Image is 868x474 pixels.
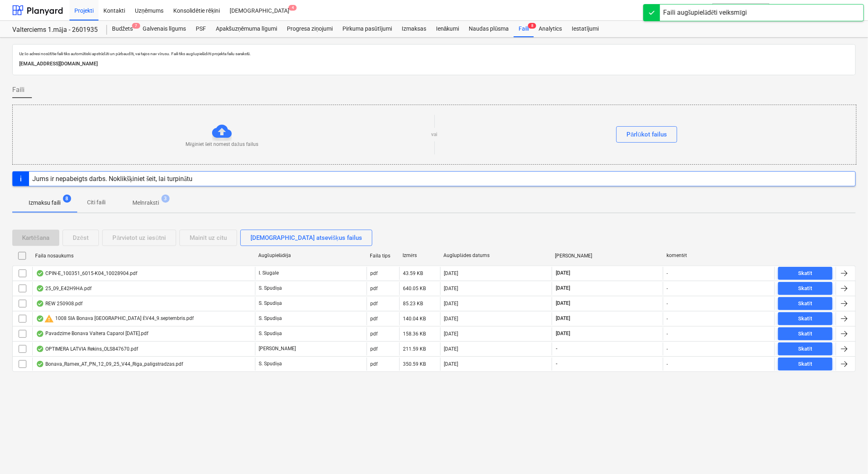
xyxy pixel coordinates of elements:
p: Izmaksu faili [29,199,60,207]
div: Faili augšupielādēti veiksmīgi [663,8,747,18]
p: S. Spudiņa [259,300,282,307]
a: Analytics [534,21,567,37]
div: Augšuplādes datums [443,253,548,259]
div: 158.36 KB [403,331,426,337]
span: - [555,345,559,352]
div: pdf [370,331,378,337]
div: Valterciems 1.māja - 2601935 [12,26,97,34]
div: pdf [370,316,378,322]
div: Skatīt [799,284,812,293]
span: [DATE] [555,330,571,337]
div: 350.59 KB [403,361,426,367]
button: Pārlūkot failus [616,126,677,143]
div: OCR pabeigts [36,270,44,277]
div: 140.04 KB [403,316,426,322]
div: OCR pabeigts [36,315,44,322]
div: Izmērs [403,253,437,259]
a: Pirkuma pasūtījumi [338,21,397,37]
div: [PERSON_NAME] [555,253,660,259]
a: Progresa ziņojumi [282,21,338,37]
div: 1008 SIA Bonava [GEOGRAPHIC_DATA] ĒV44_9.septembris.pdf [36,314,194,324]
span: [DATE] [555,270,571,277]
p: Uz šo adresi nosūtītie faili tiks automātiski apstrādāti un pārbaudīti, vai tajos nav vīrusu. Fai... [19,51,849,56]
div: CPIN-E_100351_6015-K04_10028904.pdf [36,270,137,277]
div: Bonava_Ramex_AT_PN_12_09_25_V44_Riga_paligstradzas.pdf [36,361,183,367]
a: Ienākumi [431,21,464,37]
button: Skatīt [778,327,832,340]
div: 85.23 KB [403,301,423,306]
iframe: Chat Widget [827,435,868,474]
div: Skatīt [799,329,812,339]
a: Galvenais līgums [138,21,191,37]
div: OCR pabeigts [36,361,44,367]
a: Iestatījumi [567,21,604,37]
div: Faila nosaukums [35,253,252,259]
div: OCR pabeigts [36,285,44,292]
button: Skatīt [778,312,832,325]
a: PSF [191,21,211,37]
div: Faili [514,21,534,37]
button: Skatīt [778,342,832,355]
p: Citi faili [87,198,106,207]
div: Budžets [107,21,138,37]
div: - [667,316,668,322]
div: REW 250908.pdf [36,300,83,307]
div: pdf [370,286,378,291]
div: 211.59 KB [403,346,426,352]
a: Izmaksas [397,21,431,37]
div: OCR pabeigts [36,331,44,337]
div: - [667,331,668,337]
div: Pārlūkot failus [626,129,667,140]
div: Naudas plūsma [464,21,514,37]
button: Skatīt [778,358,832,371]
p: S. Spudiņa [259,360,282,367]
div: [DATE] [444,271,458,276]
span: Faili [12,85,25,95]
div: Faila tips [370,253,396,259]
div: - [667,361,668,367]
span: 7 [132,23,140,29]
div: - [667,286,668,291]
p: [EMAIL_ADDRESS][DOMAIN_NAME] [19,60,849,68]
p: [PERSON_NAME] [259,345,296,352]
p: vai [432,131,438,138]
button: Skatīt [778,282,832,295]
span: [DATE] [555,315,571,322]
div: pdf [370,361,378,367]
div: - [667,346,668,352]
button: [DEMOGRAPHIC_DATA] atsevišķus failus [240,230,372,246]
div: [DATE] [444,286,458,291]
div: Skatīt [799,269,812,278]
div: Skatīt [799,299,812,309]
span: - [555,360,559,367]
span: 8 [63,195,71,203]
div: [DEMOGRAPHIC_DATA] atsevišķus failus [251,233,362,243]
a: Apakšuzņēmuma līgumi [211,21,282,37]
div: komentēt [667,253,772,259]
button: Skatīt [778,267,832,280]
div: Mēģiniet šeit nomest dažus failusvaiPārlūkot failus [12,105,857,165]
div: pdf [370,271,378,276]
span: [DATE] [555,300,571,307]
span: warning [44,314,54,324]
p: S. Spudiņa [259,330,282,337]
div: Augšupielādēja [258,253,363,259]
div: Skatīt [799,314,812,324]
span: 3 [161,195,170,203]
div: 640.05 KB [403,286,426,291]
div: Skatīt [799,344,812,354]
div: OPTIMERA LATVIA Rekins_OLS847670.pdf [36,346,138,352]
div: 43.59 KB [403,271,423,276]
span: [DATE] [555,285,571,292]
div: - [667,271,668,276]
div: Jums ir nepabeigts darbs. Noklikšķiniet šeit, lai turpinātu [32,175,193,183]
